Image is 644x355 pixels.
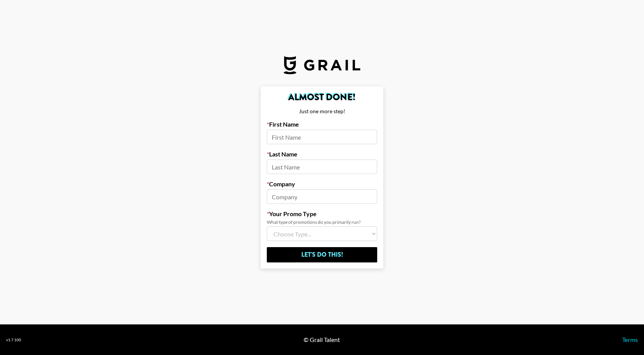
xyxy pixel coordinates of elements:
label: Your Promo Type [267,210,377,218]
a: Terms [622,336,638,343]
div: Just one more step! [267,108,377,115]
h2: Almost Done! [267,93,377,102]
input: Last Name [267,160,377,174]
input: First Name [267,130,377,144]
div: © Grail Talent [304,336,340,344]
input: Let's Do This! [267,247,377,262]
div: What type of promotions do you primarily run? [267,219,377,225]
label: First Name [267,121,377,128]
div: v 1.7.100 [6,337,21,342]
label: Company [267,180,377,188]
input: Company [267,189,377,204]
img: Grail Talent Logo [284,56,360,74]
label: Last Name [267,150,377,158]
